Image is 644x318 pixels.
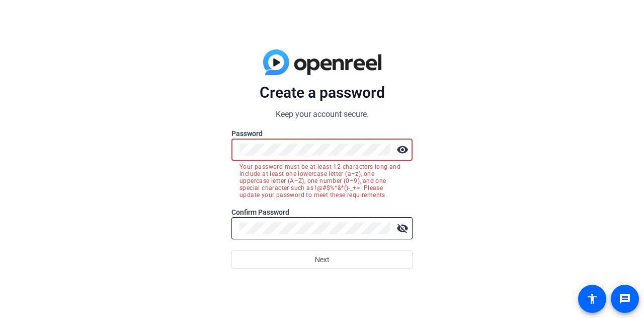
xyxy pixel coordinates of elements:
img: blue-gradient.svg [263,49,381,76]
label: Confirm Password [231,207,413,217]
mat-icon: visibility_off [392,218,413,238]
p: Create a password [231,83,413,102]
button: Next [231,250,413,269]
p: Keep your account secure. [231,108,413,120]
label: Password [231,129,413,139]
mat-error: Your password must be at least 12 characters long and include at least one lowercase letter (a–z)... [239,161,405,199]
mat-icon: message [619,293,631,305]
mat-icon: accessibility [586,293,598,305]
span: Next [315,250,330,269]
mat-icon: visibility [392,140,413,160]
